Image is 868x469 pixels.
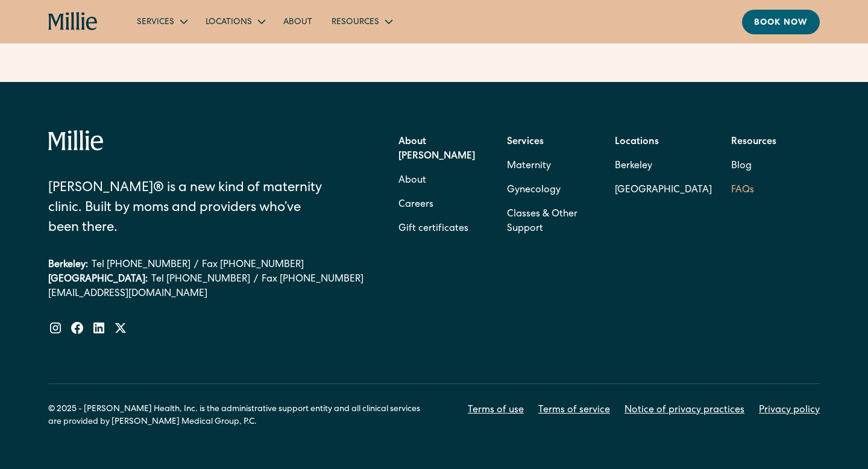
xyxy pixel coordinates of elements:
[759,403,820,418] a: Privacy policy
[48,258,88,272] div: Berkeley:
[742,10,820,34] a: Book now
[731,178,754,203] a: FAQs
[731,154,752,178] a: Blog
[196,11,274,31] div: Locations
[254,272,258,287] div: /
[398,217,468,241] a: Gift certificates
[48,12,98,31] a: home
[127,11,196,31] div: Services
[137,16,174,29] div: Services
[322,11,401,31] div: Resources
[48,287,364,301] a: [EMAIL_ADDRESS][DOMAIN_NAME]
[615,137,659,147] strong: Locations
[202,258,304,272] a: Fax [PHONE_NUMBER]
[398,193,433,217] a: Careers
[262,272,363,287] a: Fax [PHONE_NUMBER]
[151,272,250,287] a: Tel [PHONE_NUMBER]
[48,272,148,287] div: [GEOGRAPHIC_DATA]:
[48,403,434,429] div: © 2025 - [PERSON_NAME] Health, Inc. is the administrative support entity and all clinical service...
[206,16,252,29] div: Locations
[538,403,610,418] a: Terms of service
[754,17,808,30] div: Book now
[468,403,524,418] a: Terms of use
[398,169,426,193] a: About
[194,258,198,272] div: /
[507,137,544,147] strong: Services
[398,137,475,162] strong: About [PERSON_NAME]
[274,11,322,31] a: About
[615,154,712,178] a: Berkeley
[507,154,551,178] a: Maternity
[731,137,776,147] strong: Resources
[507,203,596,241] a: Classes & Other Support
[615,178,712,203] a: [GEOGRAPHIC_DATA]
[92,258,190,272] a: Tel [PHONE_NUMBER]
[507,178,561,203] a: Gynecology
[48,179,332,239] div: [PERSON_NAME]® is a new kind of maternity clinic. Built by moms and providers who’ve been there.
[624,403,744,418] a: Notice of privacy practices
[332,16,379,29] div: Resources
